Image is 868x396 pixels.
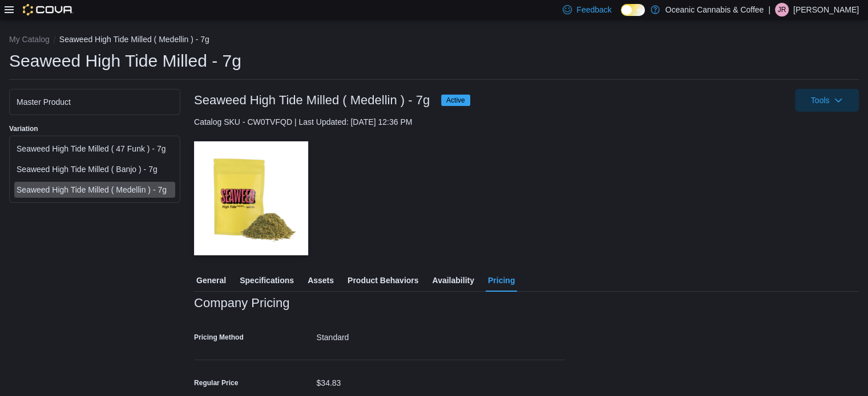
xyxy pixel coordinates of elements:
[665,3,764,17] p: Oceanic Cannabis & Coffee
[9,124,38,133] label: Variation
[317,328,566,342] div: Standard
[441,95,470,106] span: Active
[194,296,289,310] h3: Company Pricing
[778,3,786,17] span: JR
[196,269,226,292] span: General
[432,269,474,292] span: Availability
[621,4,645,16] input: Dark Mode
[17,143,173,154] div: Seaweed High Tide Milled ( 47 Funk ) - 7g
[17,164,173,175] div: Seaweed High Tide Milled ( Banjo ) - 7g
[240,269,294,292] span: Specifications
[348,269,418,292] span: Product Behaviors
[194,141,308,255] img: Image for Seaweed High Tide Milled ( Medellin ) - 7g
[59,35,209,44] button: Seaweed High Tide Milled ( Medellin ) - 7g
[446,95,465,105] span: Active
[317,374,341,387] div: $34.83
[795,89,859,112] button: Tools
[308,269,334,292] span: Assets
[576,4,611,15] span: Feedback
[775,3,789,17] div: Jeremy Rumbolt
[17,96,173,108] div: Master Product
[621,16,621,17] span: Dark Mode
[768,3,770,17] p: |
[793,3,859,17] p: [PERSON_NAME]
[488,269,515,292] span: Pricing
[23,4,74,15] img: Cova
[194,378,238,387] div: Regular Price
[9,35,50,44] button: My Catalog
[17,184,173,195] div: Seaweed High Tide Milled ( Medellin ) - 7g
[9,34,859,47] nav: An example of EuiBreadcrumbs
[194,333,244,342] label: Pricing Method
[811,95,830,106] span: Tools
[194,116,859,128] div: Catalog SKU - CW0TVFQD | Last Updated: [DATE] 12:36 PM
[194,93,430,107] h3: Seaweed High Tide Milled ( Medellin ) - 7g
[9,50,241,72] h1: Seaweed High Tide Milled - 7g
